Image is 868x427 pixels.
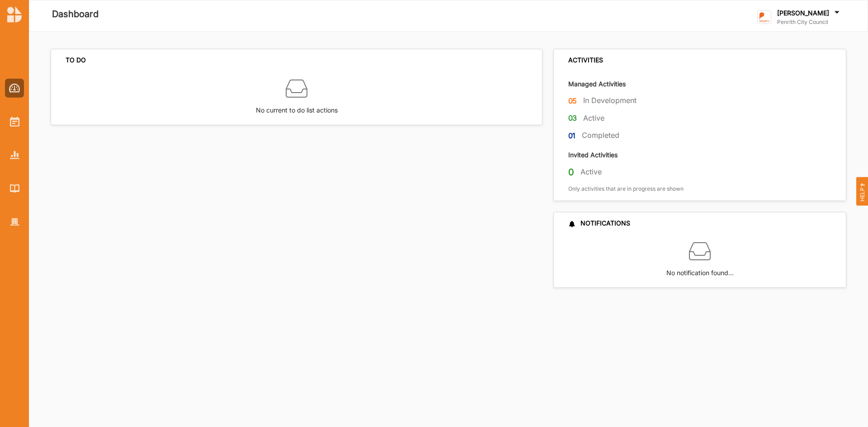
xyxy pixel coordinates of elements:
div: TO DO [66,56,86,64]
img: logo [757,10,771,24]
label: Dashboard [52,7,99,22]
img: Activities [10,117,19,127]
label: Completed [582,131,619,140]
label: In Development [583,96,637,105]
img: Library [10,184,19,192]
label: No current to do list actions [256,99,338,115]
a: Activities [5,112,24,131]
a: Organisation [5,212,24,231]
label: 0 [568,166,574,178]
a: Reports [5,145,24,164]
a: Dashboard [5,79,24,98]
label: 01 [568,130,576,141]
label: Only activities that are in progress are shown [568,185,684,192]
img: box [286,78,307,99]
img: box [689,240,711,262]
img: Organisation [10,218,19,226]
label: Managed Activities [568,80,626,88]
img: logo [7,6,22,23]
label: Active [580,167,602,177]
img: Reports [10,151,19,159]
label: Penrith City Council [777,19,841,26]
label: 03 [568,113,577,124]
label: Invited Activities [568,150,618,159]
a: Library [5,179,24,198]
label: [PERSON_NAME] [777,9,829,17]
label: 05 [568,95,577,107]
div: ACTIVITIES [568,56,603,64]
label: No notification found… [666,262,734,278]
div: NOTIFICATIONS [568,219,630,227]
img: Dashboard [9,84,20,93]
label: Active [583,113,604,123]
